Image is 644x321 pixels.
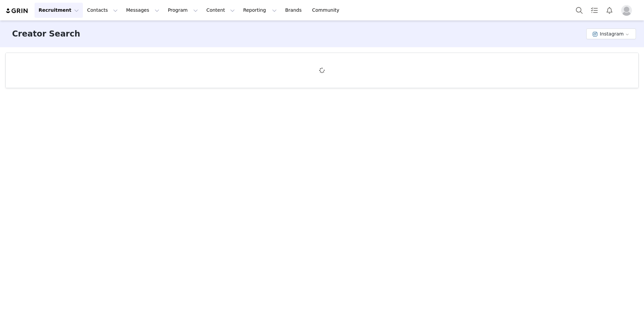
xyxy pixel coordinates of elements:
a: Brands [281,3,308,18]
button: Instagram [586,28,636,39]
img: placeholder-profile.jpg [621,5,632,16]
button: Messages [122,3,163,18]
button: Content [202,3,239,18]
button: Notifications [602,3,617,18]
img: grin logo [5,8,29,14]
button: Contacts [83,3,122,18]
h3: Creator Search [12,28,80,40]
a: Tasks [587,3,602,18]
button: Reporting [239,3,281,18]
button: Profile [617,5,639,16]
button: Search [572,3,587,18]
button: Program [164,3,202,18]
a: Community [308,3,346,18]
button: Recruitment [35,3,83,18]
